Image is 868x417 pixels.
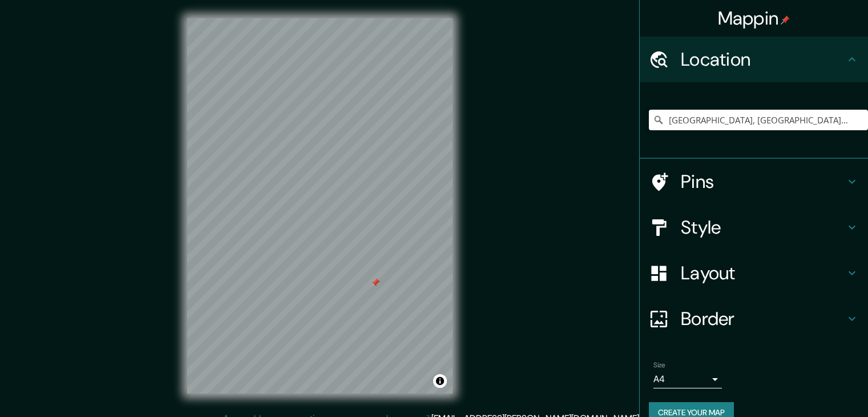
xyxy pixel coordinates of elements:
h4: Layout [681,262,845,284]
div: Layout [640,250,868,296]
h4: Style [681,216,845,239]
div: Border [640,296,868,342]
h4: Border [681,307,845,330]
div: Style [640,205,868,250]
iframe: Help widget launcher [766,372,855,404]
canvas: Map [187,18,453,394]
h4: Pins [681,170,845,193]
div: A4 [653,370,722,388]
h4: Mappin [718,7,790,30]
button: Toggle attribution [433,374,447,388]
div: Pins [640,159,868,205]
input: Pick your city or area [649,110,868,130]
h4: Location [681,48,845,71]
label: Size [653,360,665,370]
img: pin-icon.png [781,15,790,25]
div: Location [640,37,868,82]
